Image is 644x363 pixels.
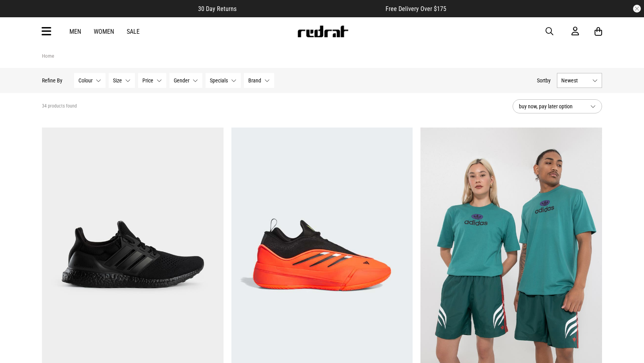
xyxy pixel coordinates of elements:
img: Redrat logo [297,26,349,37]
span: Free Delivery Over $175 [386,5,446,13]
button: Size [109,73,135,88]
span: 30 Day Returns [198,5,236,13]
a: Women [94,28,114,35]
span: Size [113,77,122,84]
p: Refine By [42,77,62,84]
a: Home [42,53,54,59]
button: Price [138,73,166,88]
a: Men [69,28,81,35]
iframe: Customer reviews powered by Trustpilot [252,5,370,13]
span: Newest [561,77,589,84]
button: Gender [169,73,202,88]
button: buy now, pay later option [513,99,602,113]
span: Colour [78,77,93,84]
a: Sale [127,28,140,35]
button: Colour [74,73,106,88]
button: Sortby [537,76,551,85]
button: Specials [206,73,241,88]
span: buy now, pay later option [519,102,584,111]
span: Specials [210,77,228,84]
span: Brand [248,77,261,84]
button: Brand [244,73,274,88]
span: by [546,77,551,84]
span: 34 products found [42,103,77,109]
button: Newest [557,73,602,88]
span: Gender [174,77,189,84]
span: Price [142,77,153,84]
